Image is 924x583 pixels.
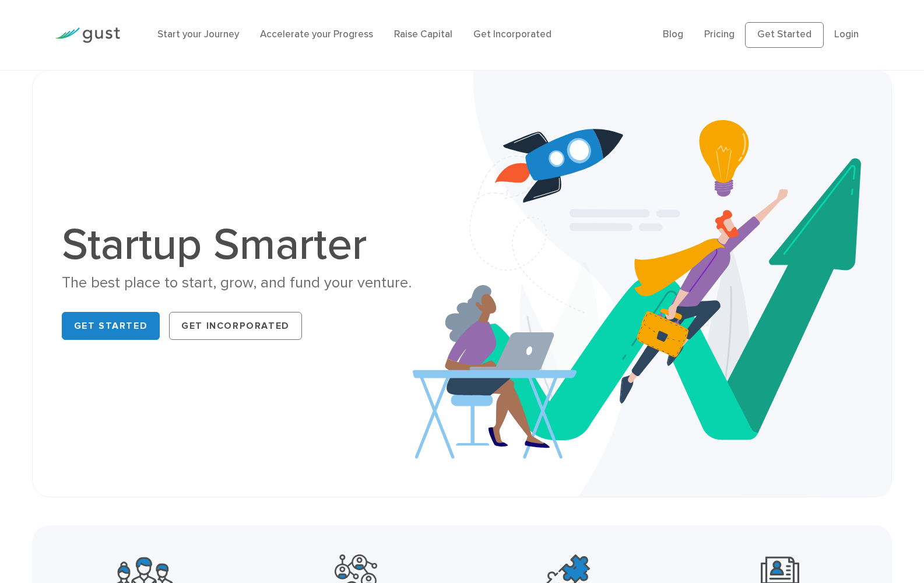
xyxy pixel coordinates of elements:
img: Startup Smarter Hero [413,71,892,497]
h1: Startup Smarter [62,223,454,267]
a: Get Incorporated [473,29,551,40]
img: Gust Logo [55,27,120,43]
a: Pricing [704,29,735,40]
a: Login [834,29,859,40]
a: Get Started [62,312,160,340]
a: Start your Journey [157,29,239,40]
div: The best place to start, grow, and fund your venture. [62,273,454,293]
a: Get Started [745,22,824,48]
a: Accelerate your Progress [260,29,373,40]
a: Blog [663,29,683,40]
a: Raise Capital [394,29,452,40]
a: Get Incorporated [169,312,302,340]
